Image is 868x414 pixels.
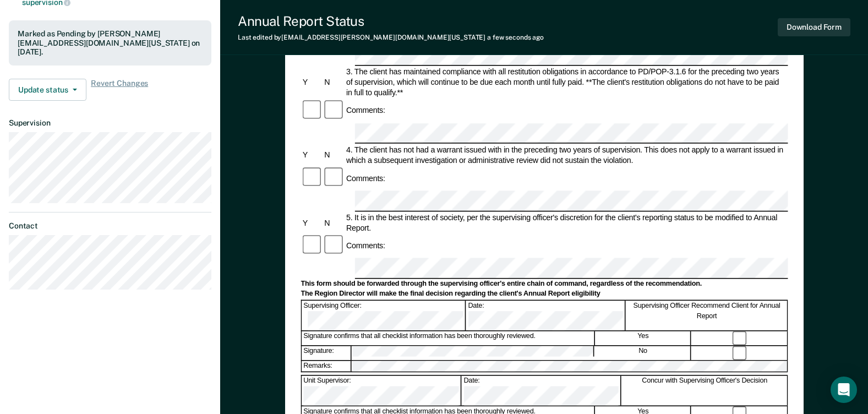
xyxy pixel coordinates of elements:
div: Annual Report Status [238,13,544,29]
div: No [595,346,691,359]
div: Yes [596,331,691,345]
div: 4. The client has not had a warrant issued with in the preceding two years of supervision. This d... [345,145,788,166]
div: Concur with Supervising Officer's Decision [622,375,788,405]
div: Unit Supervisor: [302,375,461,405]
div: N [323,217,345,228]
div: Signature: [302,346,351,359]
div: Y [301,217,323,228]
div: N [323,77,345,88]
div: Last edited by [EMAIL_ADDRESS][PERSON_NAME][DOMAIN_NAME][US_STATE] [238,34,544,41]
div: Comments: [345,105,387,116]
div: 5. It is in the best interest of society, per the supervising officer's discretion for the client... [345,212,788,233]
div: Marked as Pending by [PERSON_NAME][EMAIL_ADDRESS][DOMAIN_NAME][US_STATE] on [DATE]. [18,29,203,57]
dt: Contact [9,221,211,231]
div: Supervising Officer Recommend Client for Annual Report [626,301,788,330]
div: Comments: [345,241,387,251]
button: Download Form [778,18,850,36]
div: Open Intercom Messenger [831,377,857,403]
div: Date: [466,301,626,330]
div: This form should be forwarded through the supervising officer's entire chain of command, regardle... [301,280,788,288]
span: a few seconds ago [487,34,544,41]
span: Revert Changes [91,79,148,101]
div: N [323,150,345,160]
div: Supervising Officer: [302,301,465,330]
div: Date: [462,375,621,405]
div: 3. The client has maintained compliance with all restitution obligations in accordance to PD/POP-... [345,67,788,98]
div: The Region Director will make the final decision regarding the client's Annual Report eligibility [301,290,788,298]
div: Signature confirms that all checklist information has been thoroughly reviewed. [302,331,594,345]
div: Y [301,77,323,88]
div: Remarks: [302,361,352,372]
dt: Supervision [9,118,211,128]
button: Update status [9,79,86,101]
div: Y [301,150,323,160]
div: Comments: [345,173,387,183]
